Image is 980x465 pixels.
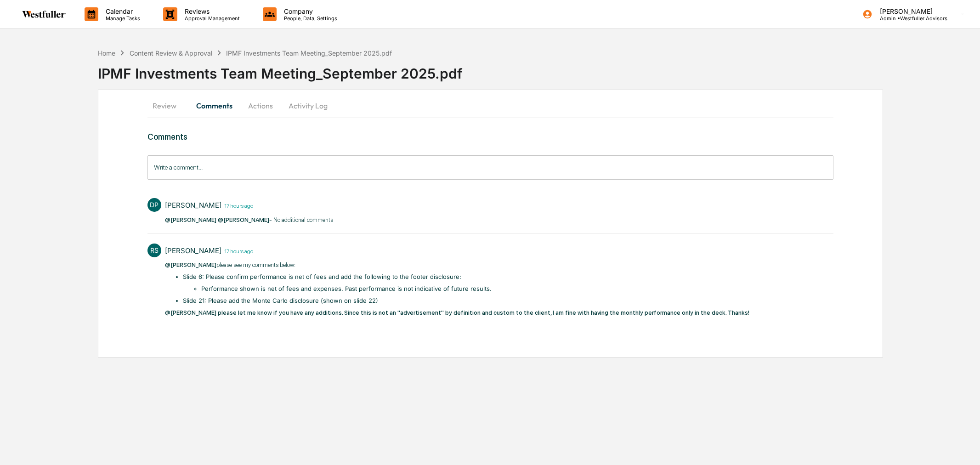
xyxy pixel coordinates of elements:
div: Home [98,49,115,57]
p: Approval Management [177,15,244,22]
div: [PERSON_NAME] [165,201,221,210]
p: Reviews [177,7,244,15]
button: Review [147,95,189,117]
div: DP [147,198,161,212]
div: [PERSON_NAME] [165,246,221,255]
span: @[PERSON_NAME] [165,261,216,268]
p: Admin • Westfuller Advisors [872,15,947,22]
span: @[PERSON_NAME] [218,216,269,223]
div: RS [147,244,161,257]
time: Tuesday, September 16, 2025 at 5:50:02 PM EDT [221,247,253,255]
h3: Comments [147,132,833,142]
p: People, Data, Settings [277,15,342,22]
li: Performance shown is net of fees and expenses. Past performance is not indicative of future results. [201,284,749,294]
p: Company [277,7,342,15]
p: Calendar [98,7,145,15]
span: @[PERSON_NAME] please let me know if you have any additions. Since this is not an "advertisement"... [165,309,749,316]
div: IPMF Investments Team Meeting_September 2025.pdf [226,49,392,57]
iframe: Open customer support [951,435,975,459]
li: Slide 6: Please confirm performance is net of fees and add the following to the footer disclosure: [183,272,749,294]
span: @[PERSON_NAME] [165,216,216,223]
button: Comments [189,95,240,117]
div: IPMF Investments Team Meeting_September 2025.pdf [98,58,980,82]
li: Slide 21​: Please add the Monte Carlo disclosure (shown on slide 22) [183,296,749,306]
div: Content Review & Approval [130,49,212,57]
img: logo [22,11,66,18]
button: Activity Log [281,95,335,117]
div: secondary tabs example [147,95,833,117]
p: [PERSON_NAME] [872,7,947,15]
time: Tuesday, September 16, 2025 at 5:58:33 PM EDT [221,201,253,209]
button: Actions [240,95,281,117]
p: please see my comments below: [165,261,749,270]
p: - No additional comments​ [165,215,333,225]
p: Manage Tasks [98,15,145,22]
